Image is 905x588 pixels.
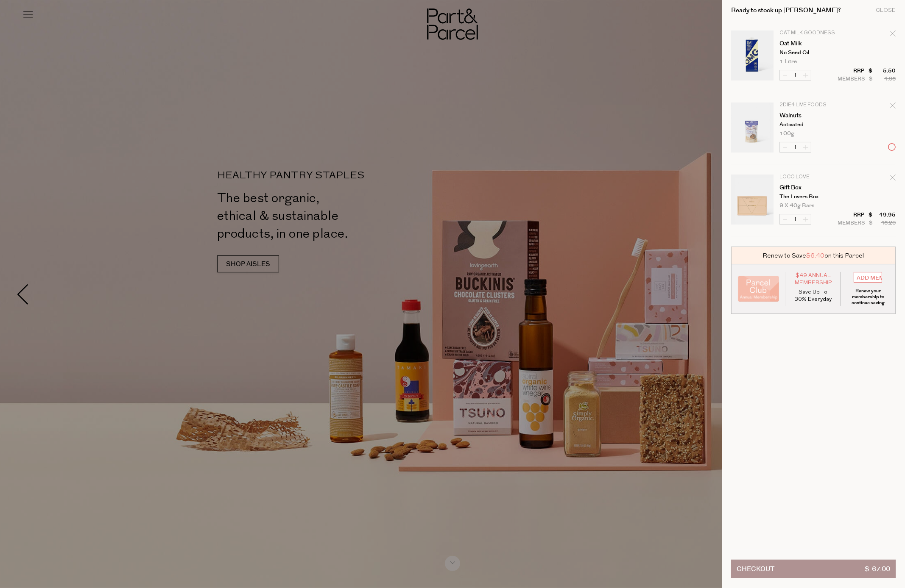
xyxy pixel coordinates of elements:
span: $49 Annual Membership [793,272,834,286]
button: Checkout$ 67.00 [731,560,896,578]
p: Renew your membership to continue saving [847,288,889,306]
div: Close [876,8,896,13]
div: Renew to Save on this Parcel [731,247,896,264]
p: Save Up To 30% Everyday [793,288,834,303]
h2: Ready to stock up [PERSON_NAME]? [731,7,841,14]
input: Add Membership [854,272,882,283]
span: $6.40 [807,251,825,260]
span: $ 67.00 [865,560,890,578]
span: Checkout [737,560,774,578]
